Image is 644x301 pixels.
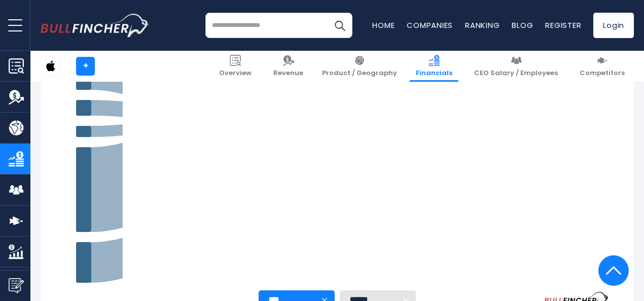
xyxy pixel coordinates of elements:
a: + [76,57,95,76]
a: Go to homepage [41,14,150,37]
a: CEO Salary / Employees [468,51,564,82]
a: Blog [512,20,533,30]
a: Financials [410,51,458,82]
svg: Apple's Income Statement Analysis: Revenue to Profit Breakdown [51,37,624,290]
a: Companies [407,20,453,30]
span: Overview [219,69,252,78]
img: AAPL logo [41,56,60,76]
a: Competitors [574,51,631,82]
span: Revenue [273,69,303,78]
a: Revenue [267,51,309,82]
span: CEO Salary / Employees [474,69,558,78]
a: Overview [213,51,258,82]
a: Register [545,20,581,30]
a: Login [593,13,634,38]
span: Product / Geography [322,69,397,78]
span: Financials [416,69,452,78]
a: Product / Geography [316,51,403,82]
span: Competitors [580,69,625,78]
button: Search [327,13,352,38]
a: Ranking [465,20,499,30]
a: Home [372,20,395,30]
img: bullfincher logo [41,14,150,37]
